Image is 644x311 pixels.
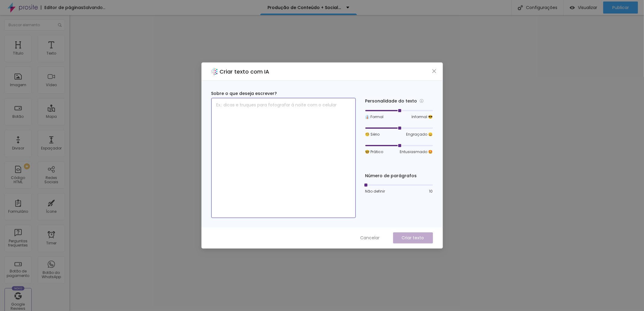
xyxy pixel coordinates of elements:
span: close [432,69,437,74]
span: 👔 Formal [365,114,384,120]
div: Personalidade do texto [365,98,433,105]
button: Close [431,68,437,74]
span: Não definir [365,189,385,194]
span: 10 [429,189,433,194]
button: Criar texto [393,232,433,243]
span: 🤓 Prático [365,149,383,155]
div: Número de parágrafos [365,173,433,179]
span: Cancelar [360,235,380,241]
span: 🧐 Sério [365,132,380,137]
span: Informal 😎 [412,114,433,120]
h2: Criar texto com IA [220,68,270,76]
span: Entusiasmado 🤩 [400,149,433,155]
span: Engraçado 😄 [406,132,433,137]
button: Cancelar [354,232,386,243]
div: Sobre o que deseja escrever? [211,90,356,97]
